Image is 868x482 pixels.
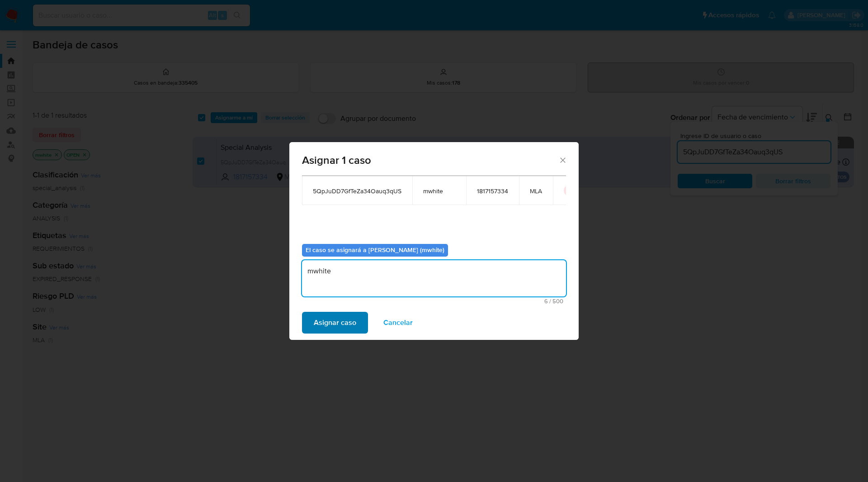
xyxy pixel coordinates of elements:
[372,312,425,334] button: Cancelar
[477,187,508,195] span: 1817157334
[530,187,542,195] span: MLA
[558,156,566,164] button: Cerrar ventana
[302,260,566,296] textarea: mwhite
[302,155,558,166] span: Asignar 1 caso
[313,187,401,195] span: 5QpJuDD7GfTeZa34Oauq3qUS
[305,298,563,304] span: Máximo 500 caracteres
[314,313,356,333] span: Asignar caso
[564,185,575,196] button: icon-button
[289,142,579,340] div: assign-modal
[383,313,413,333] span: Cancelar
[302,312,368,334] button: Asignar caso
[306,245,444,254] b: El caso se asignará a [PERSON_NAME] (mwhite)
[423,187,455,195] span: mwhite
